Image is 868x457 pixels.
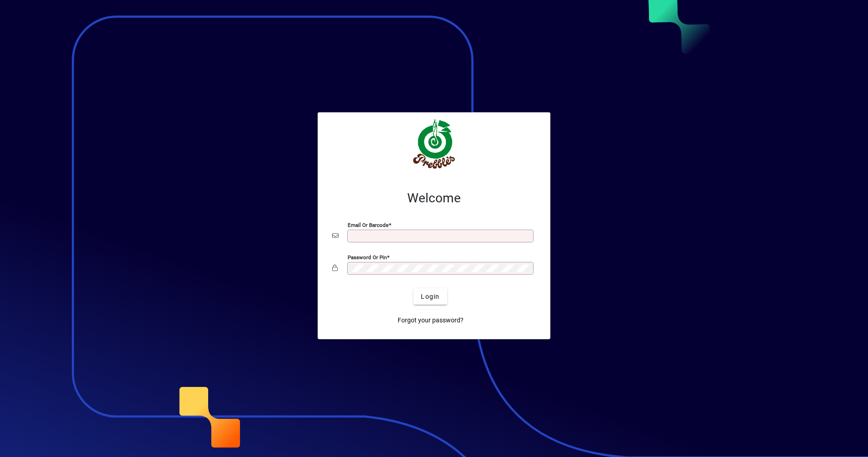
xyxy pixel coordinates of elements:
a: Forgot your password? [394,312,467,328]
h2: Welcome [332,191,536,206]
span: Forgot your password? [398,316,464,325]
span: Login [421,292,439,301]
mat-label: Email or Barcode [348,222,389,228]
mat-label: Password or Pin [348,254,387,261]
button: Login [414,288,447,305]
